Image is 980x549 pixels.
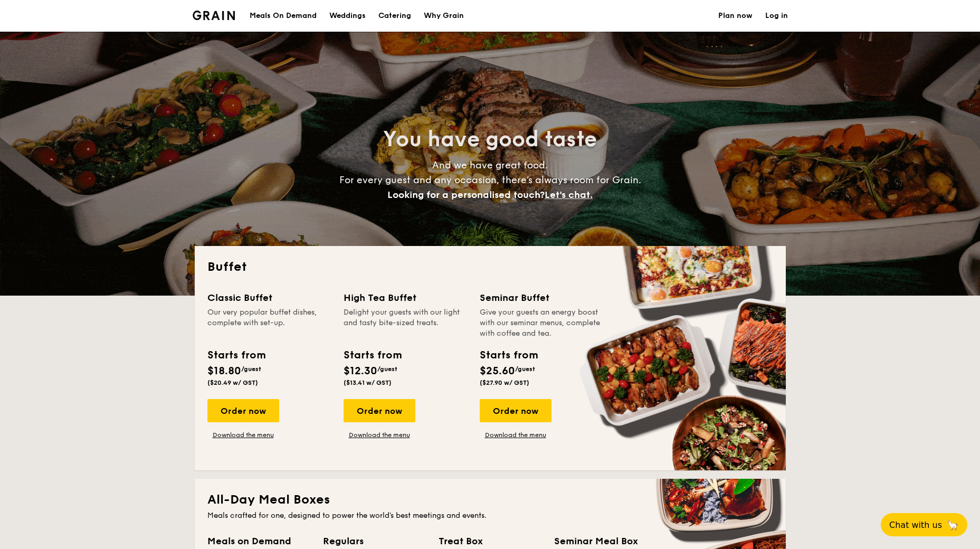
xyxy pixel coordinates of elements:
[344,365,377,377] span: $12.30
[207,379,258,386] span: ($20.49 w/ GST)
[207,510,773,521] div: Meals crafted for one, designed to power the world's best meetings and events.
[480,307,603,339] div: Give your guests an energy boost with our seminar menus, complete with coffee and tea.
[889,520,942,530] span: Chat with us
[480,431,551,439] a: Download the menu
[344,431,415,439] a: Download the menu
[323,534,426,548] div: Regulars
[480,399,551,422] div: Order now
[881,513,967,536] button: Chat with us🦙
[207,259,773,276] h2: Buffet
[480,290,603,305] div: Seminar Buffet
[207,347,265,363] div: Starts from
[344,399,415,422] div: Order now
[515,365,535,373] span: /guest
[946,519,959,531] span: 🦙
[207,534,310,548] div: Meals on Demand
[545,189,593,201] span: Let's chat.
[344,347,401,363] div: Starts from
[344,307,467,339] div: Delight your guests with our light and tasty bite-sized treats.
[344,379,392,386] span: ($13.41 w/ GST)
[480,347,537,363] div: Starts from
[439,534,541,548] div: Treat Box
[207,307,331,339] div: Our very popular buffet dishes, complete with set-up.
[207,290,331,305] div: Classic Buffet
[480,379,529,386] span: ($27.90 w/ GST)
[207,431,279,439] a: Download the menu
[344,290,467,305] div: High Tea Buffet
[207,491,773,508] h2: All-Day Meal Boxes
[241,365,261,373] span: /guest
[480,365,515,377] span: $25.60
[207,399,279,422] div: Order now
[207,365,241,377] span: $18.80
[377,365,397,373] span: /guest
[193,11,235,20] a: Logotype
[193,11,235,20] img: Grain
[554,534,657,548] div: Seminar Meal Box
